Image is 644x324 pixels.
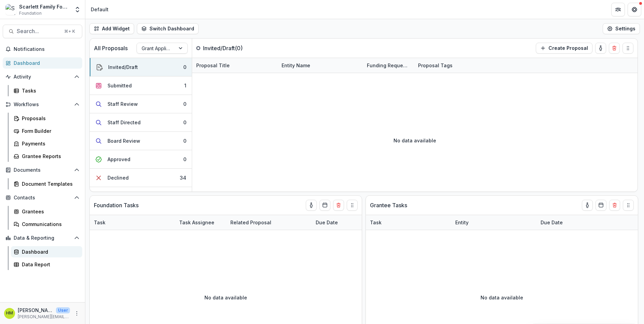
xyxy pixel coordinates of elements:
div: Funding Requested [363,58,414,73]
div: 0 [183,64,186,71]
div: 1 [184,82,186,89]
div: ⌘ + K [63,28,76,35]
button: Calendar [319,200,330,211]
button: Drag [347,200,358,211]
span: Documents [14,167,71,173]
div: Entity Name [277,58,363,73]
a: Payments [11,138,82,149]
a: Document Templates [11,178,82,189]
a: Dashboard [3,57,82,69]
div: Staff Directed [108,119,141,126]
div: Due Date [312,215,363,230]
p: No data available [204,294,247,301]
a: Data Report [11,259,82,270]
button: Staff Directed0 [90,113,192,132]
button: Delete card [609,200,620,211]
button: toggle-assigned-to-me [306,200,317,211]
button: Board Review0 [90,132,192,150]
button: Submitted1 [90,76,192,95]
p: Grantee Tasks [370,201,407,209]
div: Proposal Tags [414,58,499,73]
button: Drag [622,43,633,54]
button: Settings [603,23,640,34]
div: Submitted [108,82,132,89]
span: Data & Reporting [14,235,71,241]
button: toggle-assigned-to-me [595,43,606,54]
button: Drag [623,200,634,211]
span: Contacts [14,195,71,201]
div: Grantee Reports [22,153,77,160]
a: Communications [11,219,82,230]
p: [PERSON_NAME][EMAIL_ADDRESS][DOMAIN_NAME] [18,314,70,320]
span: Notifications [14,46,80,52]
div: Related Proposal [226,219,275,226]
div: Proposal Title [192,58,277,73]
button: Partners [611,3,625,16]
button: Open Workflows [3,99,82,110]
span: Activity [14,74,71,80]
div: Funding Requested [363,62,414,69]
div: Proposals [22,115,77,122]
div: Task Assignee [175,215,226,230]
div: Invited/Draft [108,64,138,71]
div: 0 [183,156,186,163]
div: Grantees [22,208,77,215]
a: Form Builder [11,125,82,137]
button: Delete card [333,200,344,211]
button: Open Documents [3,165,82,175]
div: Due Date [536,215,588,230]
button: Switch Dashboard [137,23,199,34]
p: Invited/Draft ( 0 ) [203,44,254,52]
button: toggle-assigned-to-me [582,200,593,211]
div: Due Date [312,219,342,226]
a: Grantee Reports [11,151,82,162]
a: Dashboard [11,246,82,257]
div: Form Builder [22,127,77,135]
div: Default [91,6,109,13]
span: Workflows [14,102,71,108]
button: Open entity switcher [73,3,82,16]
div: Data Report [22,261,77,268]
div: Tasks [22,87,77,94]
div: Due Date [536,219,567,226]
button: Delete card [609,43,620,54]
img: Scarlett Family Foundation [5,4,16,15]
a: Grantees [11,206,82,217]
div: Communications [22,221,77,228]
div: Task [366,215,451,230]
p: [PERSON_NAME] [18,307,53,314]
div: Dashboard [14,59,77,67]
button: Get Help [628,3,641,16]
div: Task Assignee [175,219,218,226]
p: All Proposals [94,44,128,52]
div: Related Proposal [226,215,312,230]
div: 0 [183,119,186,126]
p: User [56,307,70,313]
p: Foundation Tasks [94,201,139,209]
button: Open Activity [3,71,82,82]
div: Task [366,219,386,226]
div: Haley Miller [6,311,13,315]
button: Add Widget [89,23,134,34]
button: Open Data & Reporting [3,233,82,243]
p: No data available [393,137,436,144]
p: No data available [481,294,523,301]
a: Tasks [11,85,82,96]
div: Board Review [108,137,140,144]
div: Dashboard [22,248,77,255]
div: Document Templates [22,180,77,187]
div: Entity [451,215,536,230]
div: Task [90,215,175,230]
div: Task [90,219,110,226]
button: Create Proposal [536,43,592,54]
nav: breadcrumb [88,4,111,14]
button: Notifications [3,44,82,55]
div: Proposal Title [192,62,234,69]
